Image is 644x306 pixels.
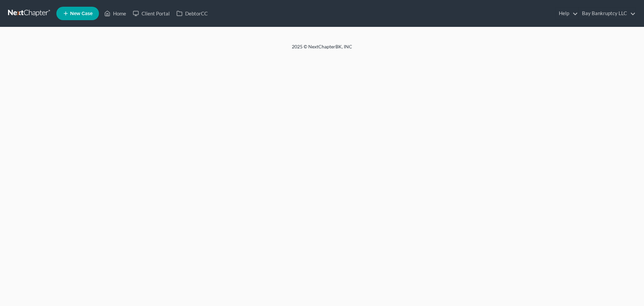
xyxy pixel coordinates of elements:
[56,7,99,20] new-legal-case-button: New Case
[173,7,211,19] a: DebtorCC
[579,7,636,19] a: Bay Bankruptcy LLC
[129,7,173,19] a: Client Portal
[555,7,578,19] a: Help
[101,7,129,19] a: Home
[131,43,513,55] div: 2025 © NextChapterBK, INC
